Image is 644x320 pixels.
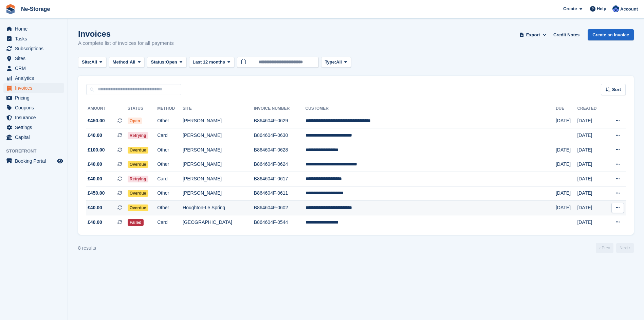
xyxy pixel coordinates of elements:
td: B864604F-0628 [254,143,306,157]
span: £450.00 [88,190,105,197]
span: Storefront [6,148,68,155]
a: Create an Invoice [588,29,634,40]
span: £450.00 [88,117,105,124]
span: Coupons [15,103,56,112]
a: menu [3,34,64,43]
td: [DATE] [577,201,605,215]
img: Karol Carter [612,5,619,12]
td: [DATE] [577,128,605,143]
span: Capital [15,132,56,142]
td: [DATE] [556,201,577,215]
td: [PERSON_NAME] [183,172,254,186]
span: All [130,59,135,66]
span: £100.00 [88,146,105,154]
span: Tasks [15,34,56,43]
span: Export [526,32,540,38]
span: Site: [82,59,91,66]
td: Card [157,128,183,143]
a: Ne-Storage [18,3,53,15]
button: Site: All [78,57,106,68]
span: Invoices [15,83,56,93]
span: £40.00 [88,175,102,182]
a: menu [3,123,64,132]
span: Overdue [128,147,148,154]
td: [DATE] [577,172,605,186]
td: [DATE] [577,186,605,201]
a: Preview store [56,157,64,165]
td: [DATE] [577,143,605,157]
a: menu [3,132,64,142]
td: B864604F-0611 [254,186,306,201]
th: Site [183,103,254,114]
a: menu [3,64,64,73]
td: [PERSON_NAME] [183,157,254,172]
td: [DATE] [577,215,605,229]
a: menu [3,93,64,103]
span: Failed [128,219,144,226]
span: Method: [113,59,130,66]
span: Last 12 months [193,59,225,66]
td: [PERSON_NAME] [183,114,254,128]
span: Overdue [128,205,148,211]
button: Status: Open [147,57,186,68]
span: Retrying [128,176,148,182]
td: [DATE] [556,186,577,201]
button: Type: All [321,57,351,68]
span: Account [620,6,638,13]
span: Retrying [128,132,148,139]
span: Status: [151,59,166,66]
div: 8 results [78,245,96,252]
span: Help [597,5,606,12]
span: Insurance [15,113,56,122]
th: Status [128,103,157,114]
td: [PERSON_NAME] [183,143,254,157]
th: Due [556,103,577,114]
td: [PERSON_NAME] [183,128,254,143]
span: All [91,59,97,66]
span: Open [128,118,142,124]
td: [PERSON_NAME] [183,186,254,201]
td: [DATE] [577,157,605,172]
td: B864604F-0624 [254,157,306,172]
a: Previous [596,243,613,253]
span: All [336,59,342,66]
a: menu [3,54,64,63]
span: £40.00 [88,204,102,211]
td: Card [157,215,183,229]
span: £40.00 [88,132,102,139]
td: [DATE] [556,114,577,128]
button: Last 12 months [189,57,234,68]
p: A complete list of invoices for all payments [78,39,174,47]
a: menu [3,103,64,112]
span: £40.00 [88,161,102,168]
td: Other [157,114,183,128]
button: Export [518,29,548,40]
button: Method: All [109,57,145,68]
th: Method [157,103,183,114]
a: menu [3,156,64,166]
a: Credit Notes [551,29,582,40]
td: B864604F-0630 [254,128,306,143]
span: Subscriptions [15,44,56,53]
td: Other [157,157,183,172]
td: [DATE] [556,157,577,172]
h1: Invoices [78,29,174,38]
span: Booking Portal [15,156,56,166]
span: Sort [612,86,621,93]
span: Home [15,24,56,34]
a: menu [3,83,64,93]
nav: Page [594,243,635,253]
span: Open [166,59,177,66]
td: Houghton-Le Spring [183,201,254,215]
span: Settings [15,123,56,132]
a: menu [3,73,64,83]
a: menu [3,24,64,34]
img: stora-icon-8386f47178a22dfd0bd8f6a31ec36ba5ce8667c1dd55bd0f319d3a0aa187defe.svg [5,4,16,14]
span: Type: [325,59,336,66]
a: Next [616,243,634,253]
span: Pricing [15,93,56,103]
td: Other [157,186,183,201]
a: menu [3,44,64,53]
a: menu [3,113,64,122]
td: [DATE] [556,143,577,157]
